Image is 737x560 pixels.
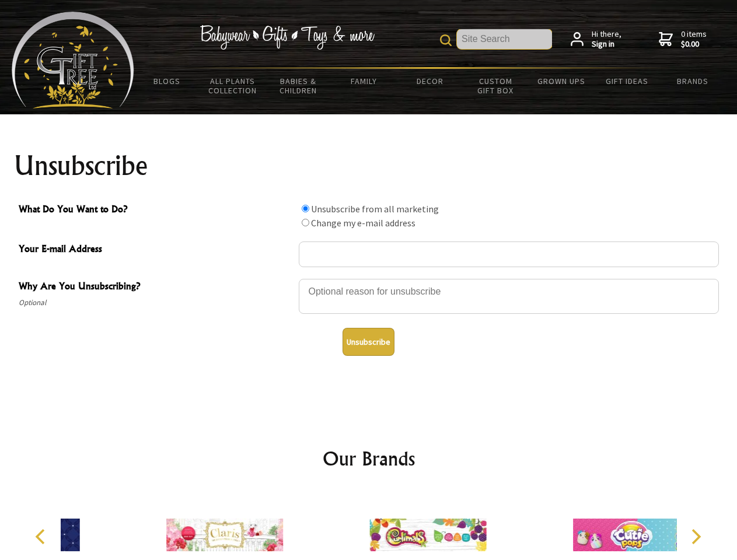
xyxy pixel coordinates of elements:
label: Unsubscribe from all marketing [311,203,439,215]
img: Babywear - Gifts - Toys & more [200,25,375,50]
h2: Our Brands [23,444,714,473]
input: What Do You Want to Do? [302,219,309,226]
span: Hi there, [592,29,621,50]
span: What Do You Want to Do? [19,202,293,219]
a: Grown Ups [528,69,594,93]
input: What Do You Want to Do? [302,205,309,212]
img: Babyware - Gifts - Toys and more... [12,12,134,108]
a: Custom Gift Box [463,69,529,103]
span: Optional [19,296,293,310]
a: 0 items$0.00 [659,29,707,50]
a: All Plants Collection [200,69,266,103]
span: Why Are You Unsubscribing? [19,279,293,296]
a: Gift Ideas [594,69,660,93]
button: Previous [29,524,55,549]
input: Site Search [457,29,552,49]
span: Your E-mail Address [19,242,293,258]
a: BLOGS [134,69,200,93]
input: Your E-mail Address [299,242,719,267]
a: Babies & Children [266,69,331,103]
strong: $0.00 [681,39,707,50]
button: Unsubscribe [343,328,394,356]
a: Brands [660,69,726,93]
label: Change my e-mail address [311,217,415,229]
img: product search [440,34,452,46]
a: Hi there,Sign in [571,29,621,50]
textarea: Why Are You Unsubscribing? [299,279,719,314]
button: Next [683,524,708,549]
strong: Sign in [592,39,621,50]
span: 0 items [681,29,707,50]
a: Decor [397,69,463,93]
h1: Unsubscribe [14,152,724,180]
a: Family [331,69,397,93]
